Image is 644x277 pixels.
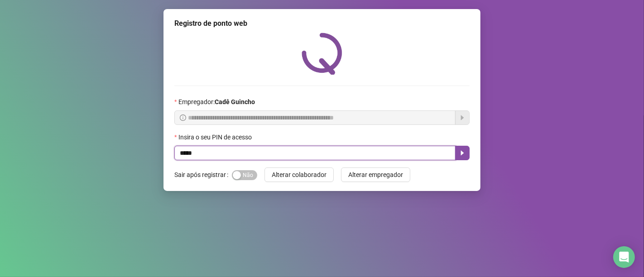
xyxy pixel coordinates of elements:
div: Registro de ponto web [174,18,470,29]
span: Empregador : [178,97,255,107]
strong: Cadê Guincho [215,98,255,105]
img: QRPoint [302,33,342,75]
span: info-circle [180,115,186,121]
label: Sair após registrar [174,167,232,182]
span: Alterar empregador [348,170,403,180]
label: Insira o seu PIN de acesso [174,132,258,142]
span: Alterar colaborador [272,170,327,180]
button: Alterar empregador [341,167,410,182]
div: Open Intercom Messenger [613,246,635,268]
span: caret-right [459,149,466,157]
button: Alterar colaborador [264,167,334,182]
